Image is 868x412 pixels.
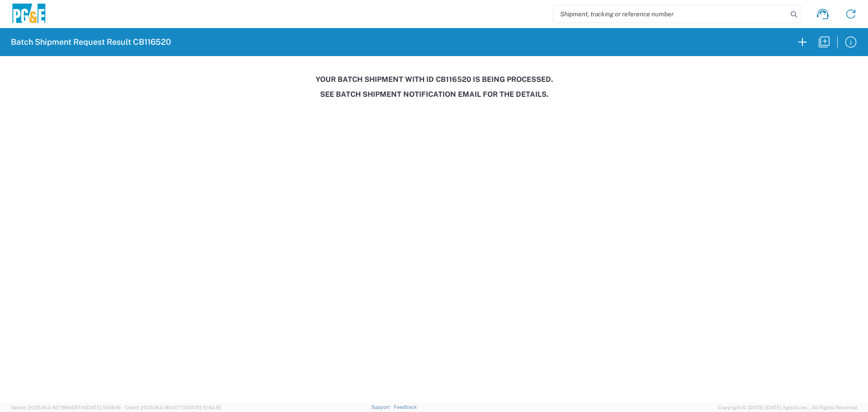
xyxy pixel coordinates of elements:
span: [DATE] 10:40:19 [185,405,221,410]
a: Feedback [394,404,417,410]
a: Support [371,404,394,410]
span: Copyright © [DATE]-[DATE] Agistix Inc., All Rights Reserved [718,403,857,412]
h3: See Batch Shipment Notification email for the details. [6,90,862,99]
span: Client: 2025.16.0-8fc0770 [125,405,221,410]
img: pge [11,4,47,25]
h3: Your batch shipment with id CB116520 is being processed. [6,75,862,84]
input: Shipment, tracking or reference number [553,5,788,23]
span: [DATE] 10:56:16 [85,405,121,410]
h2: Batch Shipment Request Result CB116520 [11,37,171,47]
span: Server: 2025.16.0-82789e55714 [11,405,121,410]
